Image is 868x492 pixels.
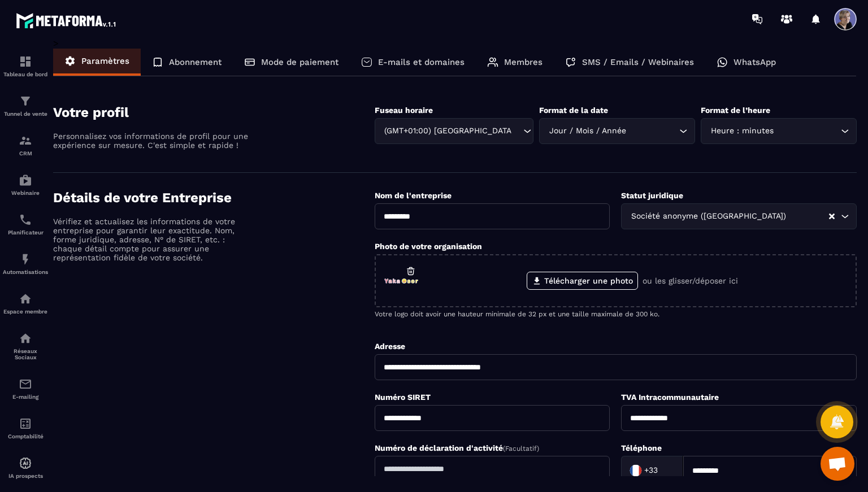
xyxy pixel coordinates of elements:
[375,393,431,402] label: Numéro SIRET
[16,10,118,31] img: logo
[527,272,638,290] label: Télécharger une photo
[3,473,48,479] p: IA prospects
[3,111,48,117] p: Tunnel de vente
[504,57,542,67] p: Membres
[169,57,222,67] p: Abonnement
[3,244,48,284] a: automationsautomationsAutomatisations
[701,106,770,115] label: Format de l’heure
[382,125,513,137] span: (GMT+01:00) [GEOGRAPHIC_DATA]
[3,433,48,439] p: Comptabilité
[3,308,48,315] p: Espace membre
[53,217,251,262] p: Vérifiez et actualisez les informations de votre entreprise pour garantir leur exactitude. Nom, f...
[3,284,48,323] a: automationsautomationsEspace membre
[708,125,776,137] span: Heure : minutes
[378,57,465,67] p: E-mails et domaines
[53,190,375,206] h4: Détails de votre Entreprise
[621,456,683,485] div: Search for option
[19,417,32,430] img: accountant
[701,118,857,144] div: Search for option
[3,204,48,244] a: schedulerschedulerPlanificateur
[3,125,48,165] a: formationformationCRM
[3,165,48,204] a: automationsautomationsWebinaire
[643,276,738,285] p: ou les glisser/déposer ici
[19,134,32,147] img: formation
[621,203,857,229] div: Search for option
[512,125,520,137] input: Search for option
[3,369,48,408] a: emailemailE-mailing
[621,191,683,200] label: Statut juridique
[19,252,32,266] img: automations
[821,447,854,481] a: Ouvrir le chat
[3,150,48,156] p: CRM
[3,348,48,360] p: Réseaux Sociaux
[53,105,375,120] h4: Votre profil
[3,86,48,125] a: formationformationTunnel de vente
[3,229,48,236] p: Planificateur
[628,125,676,137] input: Search for option
[19,55,32,68] img: formation
[19,292,32,306] img: automations
[582,57,694,67] p: SMS / Emails / Webinaires
[3,394,48,400] p: E-mailing
[3,323,48,369] a: social-networksocial-networkRéseaux Sociaux
[776,125,838,137] input: Search for option
[621,443,662,452] label: Téléphone
[19,377,32,391] img: email
[19,456,32,470] img: automations
[375,342,405,351] label: Adresse
[19,332,32,345] img: social-network
[546,125,628,137] span: Jour / Mois / Année
[19,94,32,108] img: formation
[734,57,776,67] p: WhatsApp
[375,242,482,251] label: Photo de votre organisation
[3,408,48,448] a: accountantaccountantComptabilité
[660,462,671,479] input: Search for option
[375,443,539,452] label: Numéro de déclaration d'activité
[788,210,828,223] input: Search for option
[19,213,32,227] img: scheduler
[3,46,48,86] a: formationformationTableau de bord
[375,106,433,115] label: Fuseau horaire
[539,106,608,115] label: Format de la date
[3,71,48,77] p: Tableau de bord
[375,118,534,144] div: Search for option
[375,191,452,200] label: Nom de l'entreprise
[539,118,695,144] div: Search for option
[624,459,647,482] img: Country Flag
[628,210,788,223] span: Société anonyme ([GEOGRAPHIC_DATA])
[19,173,32,187] img: automations
[503,445,539,452] span: (Facultatif)
[81,56,129,66] p: Paramètres
[644,465,658,476] span: +33
[3,190,48,196] p: Webinaire
[261,57,338,67] p: Mode de paiement
[829,212,835,221] button: Clear Selected
[621,393,719,402] label: TVA Intracommunautaire
[3,269,48,275] p: Automatisations
[53,132,251,150] p: Personnalisez vos informations de profil pour une expérience sur mesure. C'est simple et rapide !
[375,310,857,318] p: Votre logo doit avoir une hauteur minimale de 32 px et une taille maximale de 300 ko.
